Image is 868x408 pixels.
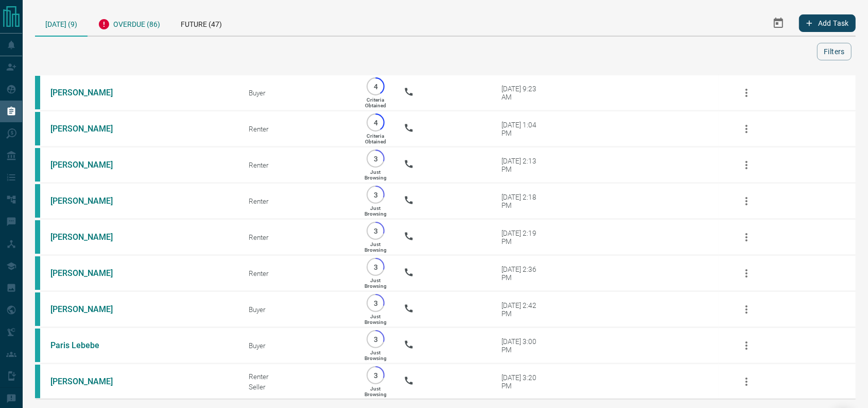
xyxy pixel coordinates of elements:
[364,314,387,325] p: Just Browsing
[502,229,546,246] div: [DATE] 2:19 PM
[249,197,347,205] div: Renter
[50,160,128,170] a: [PERSON_NAME]
[35,76,40,109] div: condos.ca
[365,133,386,144] p: Criteria Obtained
[249,125,347,133] div: Renter
[372,155,379,162] p: 3
[35,220,40,254] div: condos.ca
[502,85,546,101] div: [DATE] 9:23 AM
[502,265,546,282] div: [DATE] 2:36 PM
[372,371,379,379] p: 3
[249,269,347,278] div: Renter
[372,191,379,199] p: 3
[35,329,40,362] div: condos.ca
[50,232,128,242] a: [PERSON_NAME]
[364,205,387,217] p: Just Browsing
[365,97,386,108] p: Criteria Obtained
[364,241,387,253] p: Just Browsing
[50,88,128,97] a: [PERSON_NAME]
[249,233,347,241] div: Renter
[249,372,347,381] div: Renter
[35,365,40,398] div: condos.ca
[372,299,379,307] p: 3
[502,193,546,209] div: [DATE] 2:18 PM
[249,161,347,169] div: Renter
[249,305,347,314] div: Buyer
[35,112,40,145] div: condos.ca
[766,11,791,36] button: Select Date Range
[799,14,856,32] button: Add Task
[364,386,387,397] p: Just Browsing
[35,292,40,326] div: condos.ca
[502,373,546,390] div: [DATE] 3:20 PM
[50,377,128,386] a: [PERSON_NAME]
[249,89,347,97] div: Buyer
[502,157,546,173] div: [DATE] 2:13 PM
[372,119,379,126] p: 4
[364,169,387,181] p: Just Browsing
[50,124,128,134] a: [PERSON_NAME]
[50,196,128,206] a: [PERSON_NAME]
[372,227,379,235] p: 3
[35,10,88,37] div: [DATE] (9)
[502,337,546,354] div: [DATE] 3:00 PM
[502,301,546,318] div: [DATE] 2:42 PM
[249,341,347,350] div: Buyer
[372,83,379,90] p: 4
[817,43,852,60] button: Filters
[364,350,387,361] p: Just Browsing
[502,121,546,137] div: [DATE] 1:04 PM
[35,184,40,218] div: condos.ca
[50,304,128,314] a: [PERSON_NAME]
[88,10,170,36] div: Overdue (86)
[170,10,232,36] div: Future (47)
[35,256,40,290] div: condos.ca
[35,148,40,182] div: condos.ca
[372,335,379,343] p: 3
[372,263,379,271] p: 3
[364,278,387,289] p: Just Browsing
[50,268,128,278] a: [PERSON_NAME]
[50,340,128,350] a: Paris Lebebe
[249,383,347,391] div: Seller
